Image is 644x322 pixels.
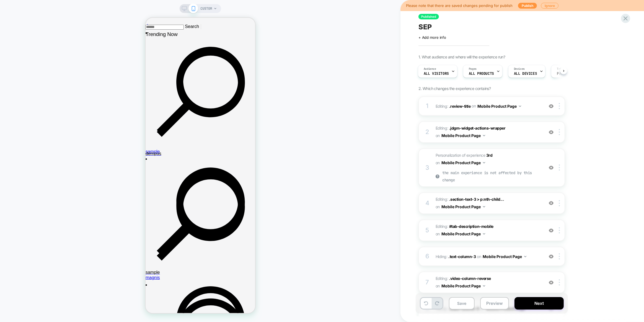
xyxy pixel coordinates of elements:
[424,67,436,71] span: Audience
[514,72,537,76] span: ALL DEVICES
[483,285,485,287] img: down arrow
[436,132,440,139] span: on
[436,203,440,210] span: on
[469,67,477,71] span: Pages
[441,203,485,211] button: Mobile Product Page
[559,103,560,109] img: close
[549,165,554,170] img: crossed eye
[436,230,440,237] span: on
[557,72,576,76] span: Page Load
[436,159,440,166] span: on
[559,164,560,171] img: close
[483,162,485,163] img: down arrow
[472,102,476,109] span: on
[425,277,430,288] div: 7
[483,253,526,261] button: Mobile Product Page
[436,282,440,289] span: on
[559,129,560,135] img: close
[55,6,56,12] button: Search
[418,14,439,19] span: Published
[425,162,430,173] div: 3
[441,282,485,290] button: Mobile Product Page
[418,86,491,91] span: 2. Which changes the experience contains?
[436,125,541,140] span: Editing :
[436,153,493,158] span: Personalization of experience
[418,23,432,31] span: SEP
[519,105,521,107] img: down arrow
[449,297,475,310] button: Save
[441,132,485,140] button: Mobile Product Page
[425,198,430,209] div: 4
[480,297,509,310] button: Preview
[418,35,446,40] span: + Add more info
[549,280,554,285] img: crossed eye
[436,102,541,110] span: Editing :
[449,126,506,130] span: .jdgm-widget-actions-wrapper
[483,135,485,136] img: down arrow
[549,130,554,135] img: crossed eye
[557,67,568,71] span: Trigger
[441,230,485,238] button: Mobile Product Page
[449,104,471,108] span: .review-title
[524,256,526,257] img: down arrow
[436,275,541,290] span: Editing :
[486,153,493,158] strong: 3rd
[559,200,560,206] img: close
[469,72,494,76] span: ALL PRODUCTS
[477,102,521,110] button: Mobile Product Page
[483,233,485,235] img: down arrow
[559,227,560,233] img: close
[436,196,541,211] span: Editing :
[425,225,430,236] div: 5
[518,3,537,9] button: Publish
[541,3,558,9] button: Ignore
[418,55,505,59] span: 1. What audience and where will the experience run?
[449,224,493,229] span: #tab-description-mobile
[549,104,554,109] img: crossed eye
[441,159,485,167] button: Mobile Product Page
[436,253,541,261] span: Hiding :
[514,297,564,310] button: Next
[201,4,212,13] span: CUSTOM
[436,223,541,238] span: Editing :
[559,253,560,259] img: close
[449,276,491,281] span: .video-column-reverse
[425,101,430,112] div: 1
[425,251,430,262] div: 6
[448,254,476,259] span: .text-column-3
[549,254,554,259] img: crossed eye
[559,279,560,285] img: close
[424,72,449,76] span: All Visitors
[477,253,481,260] span: on
[449,197,504,202] span: .section-text-3 > p:nth-child...
[549,201,554,205] img: crossed eye
[436,169,541,183] p: the main experience is not affected by this change
[549,228,554,233] img: crossed eye
[425,127,430,138] div: 2
[514,67,525,71] span: Devices
[39,6,53,11] label: Search
[483,206,485,207] img: down arrow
